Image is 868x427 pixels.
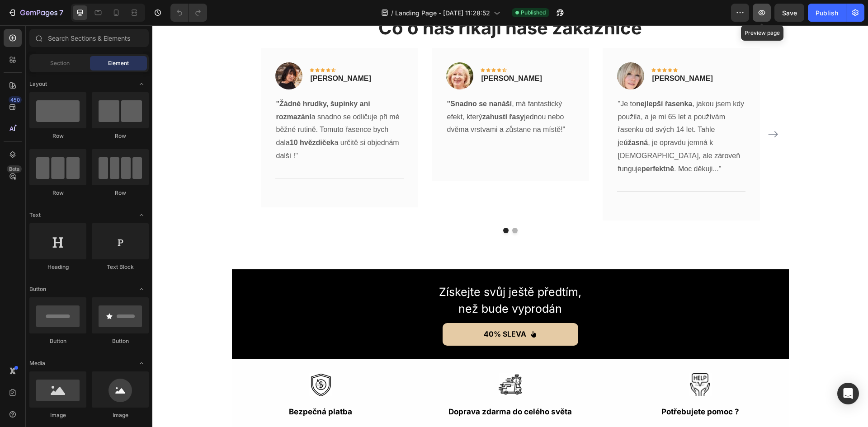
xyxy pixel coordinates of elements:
span: Toggle open [134,208,149,222]
div: Open Intercom Messenger [837,383,859,404]
div: Button [92,337,149,345]
span: Button [29,285,46,293]
strong: Bezpečná platba [137,382,200,391]
button: Publish [808,4,846,22]
img: Alt image [346,347,370,371]
strong: Doprava zdarma do celého světa [296,382,420,391]
a: 40% SLEVA [290,298,426,320]
button: Dot [360,202,365,208]
button: Dot [351,202,356,208]
p: 40% SLEVA [331,302,374,315]
strong: nejlepší řasenka [484,75,540,82]
img: Alt image [536,347,560,371]
p: "Je to , jakou jsem kdy použila, a je mi 65 let a používám řasenku od svých 14 let. Tahle je , je... [466,72,592,150]
div: Publish [816,8,838,18]
img: Alt Image [294,37,321,64]
strong: "Žádné hrudky, šupinky ani rozmazání [124,75,218,95]
div: Image [92,411,149,419]
strong: 10 hvězdiček [137,113,182,121]
div: Heading [29,263,86,271]
p: [PERSON_NAME] [500,48,561,59]
strong: perfektně [489,140,522,147]
span: Section [50,59,70,67]
span: Layout [29,80,47,88]
p: , má fantastický efekt, který jednou nebo dvěma vrstvami a zůstane na místě!" [295,72,421,111]
img: Alt Image [123,37,150,64]
button: 7 [4,4,67,22]
div: Beta [7,165,22,173]
p: 7 [59,7,63,18]
span: / [391,8,393,18]
iframe: Design area [152,25,868,427]
span: Text [29,211,41,219]
div: 450 [9,96,22,103]
div: Row [92,132,149,140]
div: Row [29,189,86,197]
span: Media [29,359,45,367]
p: [PERSON_NAME] [158,48,219,59]
p: [PERSON_NAME] [329,48,390,59]
span: Save [782,9,797,17]
div: Row [92,189,149,197]
img: Alt image [156,347,180,371]
img: Alt Image [465,37,492,64]
strong: zahustí řasy [330,88,372,95]
div: Button [29,337,86,345]
button: Carousel Next Arrow [613,102,628,116]
div: Text Block [92,263,149,271]
strong: Potřebujete pomoc ? [509,382,587,391]
strong: "Snadno se nanáší [295,75,360,82]
strong: úžasná [471,113,495,121]
div: Undo/Redo [170,4,207,22]
span: Published [521,9,546,17]
button: Save [774,4,804,22]
span: Toggle open [134,77,149,91]
span: Landing Page - [DATE] 11:28:52 [395,8,490,18]
div: Row [29,132,86,140]
p: Získejte svůj ještě předtím, než bude vyprodán [279,258,437,292]
span: Element [108,59,129,67]
div: Image [29,411,86,419]
span: Toggle open [134,356,149,371]
p: a snadno se odličuje při mé běžné rutině. Tomuto řasence bych dala a určitě si objednám další !" [124,72,250,137]
input: Search Sections & Elements [29,29,149,47]
span: Toggle open [134,282,149,296]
